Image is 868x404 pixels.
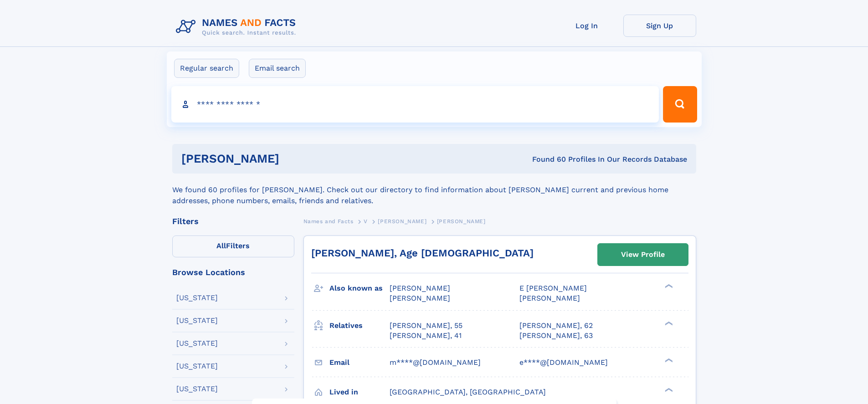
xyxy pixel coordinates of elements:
[311,247,534,259] a: [PERSON_NAME], Age [DEMOGRAPHIC_DATA]
[303,215,354,227] a: Names and Facts
[329,318,390,333] h3: Relatives
[519,284,587,292] span: E [PERSON_NAME]
[621,244,665,265] div: View Profile
[598,244,688,266] a: View Profile
[519,294,580,302] span: [PERSON_NAME]
[390,294,450,302] span: [PERSON_NAME]
[329,281,390,296] h3: Also known as
[216,241,226,250] span: All
[172,217,294,225] div: Filters
[390,321,462,331] a: [PERSON_NAME], 55
[329,355,390,370] h3: Email
[176,294,218,302] div: [US_STATE]
[406,154,687,164] div: Found 60 Profiles In Our Records Database
[550,15,623,37] a: Log In
[329,384,390,400] h3: Lived in
[174,59,239,78] label: Regular search
[176,385,218,393] div: [US_STATE]
[364,218,368,225] span: V
[364,215,368,227] a: V
[390,331,462,341] a: [PERSON_NAME], 41
[663,387,673,393] div: ❯
[172,15,303,39] img: Logo Names and Facts
[663,320,673,326] div: ❯
[663,283,673,289] div: ❯
[437,218,486,225] span: [PERSON_NAME]
[663,86,697,123] button: Search Button
[172,235,294,257] label: Filters
[519,321,593,331] a: [PERSON_NAME], 62
[176,363,218,370] div: [US_STATE]
[171,86,659,123] input: search input
[663,357,673,363] div: ❯
[623,15,696,37] a: Sign Up
[519,331,593,341] a: [PERSON_NAME], 63
[176,340,218,347] div: [US_STATE]
[176,317,218,324] div: [US_STATE]
[390,388,546,396] span: [GEOGRAPHIC_DATA], [GEOGRAPHIC_DATA]
[249,59,306,78] label: Email search
[181,153,406,164] h1: [PERSON_NAME]
[378,218,426,225] span: [PERSON_NAME]
[172,268,294,276] div: Browse Locations
[390,284,450,292] span: [PERSON_NAME]
[378,215,426,227] a: [PERSON_NAME]
[172,174,696,206] div: We found 60 profiles for [PERSON_NAME]. Check out our directory to find information about [PERSON...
